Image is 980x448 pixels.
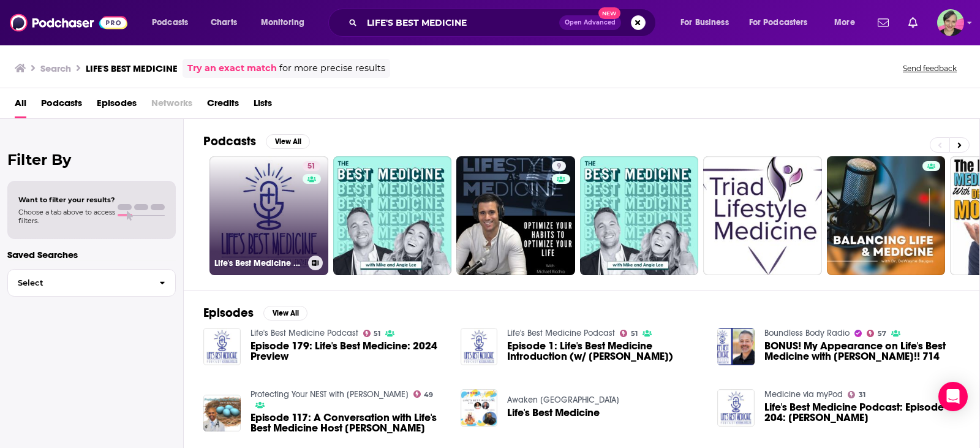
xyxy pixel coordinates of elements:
span: 51 [307,161,315,173]
a: Life's Best Medicine Podcast [507,328,615,338]
button: Select [7,269,176,297]
span: 49 [424,392,433,398]
a: Life's Best Medicine [507,408,600,418]
button: View All [266,134,310,149]
a: 51 [303,161,320,171]
span: 51 [631,331,638,336]
button: open menu [143,13,204,32]
span: Life's Best Medicine Podcast: Episode 204: [PERSON_NAME] [764,402,960,423]
h2: Filter By [7,151,176,169]
span: 9 [557,161,561,173]
a: Show notifications dropdown [873,12,894,33]
a: 51 [363,330,381,337]
h2: Episodes [203,305,254,321]
img: Episode 179: Life's Best Medicine: 2024 Preview [203,328,241,365]
span: Episode 117: A Conversation with Life's Best Medicine Host [PERSON_NAME] [251,412,446,433]
img: Episode 117: A Conversation with Life's Best Medicine Host Dr. Brian Lenzkes [203,395,241,432]
button: open menu [741,13,826,32]
a: Charts [203,13,244,32]
a: Medicine via myPod [764,389,843,400]
img: Podchaser - Follow, Share and Rate Podcasts [10,11,127,34]
span: More [834,14,855,31]
a: Show notifications dropdown [903,12,922,33]
a: 31 [848,391,865,398]
span: 51 [374,331,380,336]
img: Episode 1: Life's Best Medicine Introduction (w/ Dr. Brian Lenzkes) [461,328,498,365]
img: Life's Best Medicine [461,389,498,427]
button: Send feedback [899,63,960,74]
span: Choose a tab above to access filters. [18,208,115,225]
h3: LIFE'S BEST MEDICINE [86,63,178,74]
a: 49 [413,390,434,398]
span: Select [8,279,149,287]
span: Want to filter your results? [18,196,115,204]
a: All [15,93,26,118]
span: Charts [211,14,237,31]
span: BONUS! My Appearance on Life's Best Medicine with [PERSON_NAME]!! 714 [764,341,960,362]
span: For Podcasters [749,14,808,31]
a: 57 [867,330,886,337]
a: Try an exact match [187,61,277,75]
button: View All [263,306,307,321]
div: Search podcasts, credits, & more... [340,9,668,37]
a: Lists [254,93,272,118]
span: For Business [680,14,729,31]
span: New [598,7,620,19]
a: Episode 179: Life's Best Medicine: 2024 Preview [251,341,446,362]
a: 9 [552,161,566,171]
button: open menu [252,13,320,32]
a: Life's Best Medicine Podcast: Episode 204: Vinnie Tortorich [764,402,960,423]
span: Episode 1: Life's Best Medicine Introduction (w/ [PERSON_NAME]) [507,341,703,362]
button: open menu [826,13,870,32]
a: Episode 1: Life's Best Medicine Introduction (w/ Dr. Brian Lenzkes) [507,341,703,362]
a: 51 [620,330,638,337]
a: 9 [456,156,575,275]
img: Life's Best Medicine Podcast: Episode 204: Vinnie Tortorich [717,389,755,427]
a: Awaken Atlanta [507,395,619,405]
a: Boundless Body Radio [764,328,850,338]
a: Life's Best Medicine Podcast [251,328,358,338]
h3: Life's Best Medicine Podcast [214,258,303,268]
p: Saved Searches [7,249,176,260]
span: Networks [151,93,192,118]
button: Show profile menu [937,9,964,36]
button: open menu [672,13,744,32]
h3: Search [40,63,71,74]
a: PodcastsView All [203,134,310,149]
span: 31 [859,392,865,398]
a: Episode 117: A Conversation with Life's Best Medicine Host Dr. Brian Lenzkes [251,412,446,433]
a: EpisodesView All [203,305,307,321]
span: Podcasts [152,14,188,31]
div: Open Intercom Messenger [938,382,968,411]
span: Open Advanced [565,20,616,26]
a: Credits [207,93,239,118]
button: Open AdvancedNew [559,15,621,30]
span: Logged in as LizDVictoryBelt [937,9,964,36]
a: 51Life's Best Medicine Podcast [209,156,328,275]
a: Protecting Your NEST with Dr. Tony Hampton [251,389,409,400]
img: User Profile [937,9,964,36]
input: Search podcasts, credits, & more... [362,13,559,32]
a: BONUS! My Appearance on Life's Best Medicine with Dr. Brian Lenzkes!! 714 [764,341,960,362]
img: BONUS! My Appearance on Life's Best Medicine with Dr. Brian Lenzkes!! 714 [717,328,755,365]
span: 57 [878,331,886,336]
span: for more precise results [279,61,385,75]
h2: Podcasts [203,134,256,149]
a: Episodes [97,93,137,118]
span: Monitoring [261,14,304,31]
a: Podcasts [41,93,82,118]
